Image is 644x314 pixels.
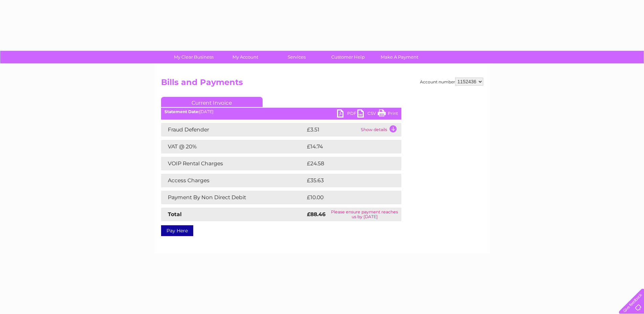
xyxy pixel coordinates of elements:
[305,123,359,137] td: £3.51
[337,109,357,119] a: PDF
[378,109,398,119] a: Print
[161,225,193,236] a: Pay Here
[305,140,387,153] td: £14.74
[269,51,325,63] a: Services
[168,211,182,217] strong: Total
[305,191,387,204] td: £10.00
[166,51,222,63] a: My Clear Business
[359,123,401,137] td: Show details
[357,109,378,119] a: CSV
[161,174,305,187] td: Access Charges
[161,123,305,137] td: Fraud Defender
[161,140,305,153] td: VAT @ 20%
[420,78,483,86] div: Account number
[217,51,273,63] a: My Account
[161,109,401,114] div: [DATE]
[372,51,427,63] a: Make A Payment
[161,78,483,90] h2: Bills and Payments
[161,191,305,204] td: Payment By Non Direct Debit
[328,208,401,221] td: Please ensure payment reaches us by [DATE]
[305,157,388,170] td: £24.58
[305,174,387,187] td: £35.63
[161,157,305,170] td: VOIP Rental Charges
[320,51,376,63] a: Customer Help
[161,97,263,107] a: Current Invoice
[307,211,326,217] strong: £88.46
[164,109,199,114] b: Statement Date:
